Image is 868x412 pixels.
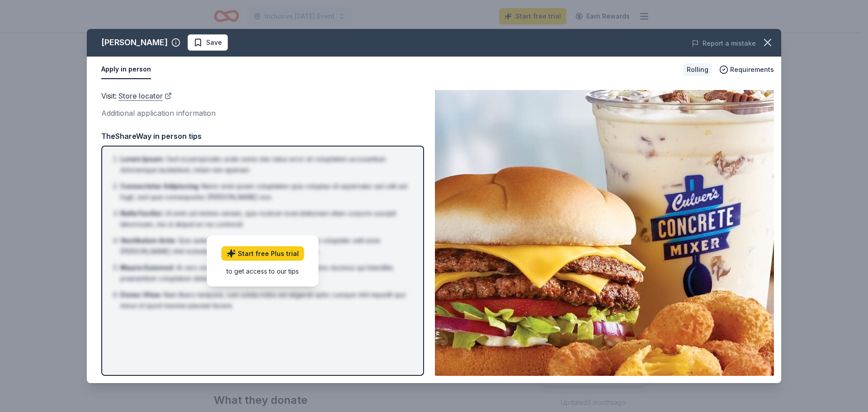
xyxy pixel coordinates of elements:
[101,130,424,142] div: TheShareWay in person tips
[101,60,151,79] button: Apply in person
[435,90,774,376] img: Image for Culver's
[101,107,424,119] div: Additional application information
[101,35,168,50] div: [PERSON_NAME]
[730,64,774,75] span: Requirements
[120,262,410,284] li: At vero eos et accusamus et iusto odio dignissimos ducimus qui blanditiis praesentium voluptatum ...
[120,182,200,190] span: Consectetur Adipiscing :
[719,64,774,75] button: Requirements
[120,235,410,257] li: Quis autem vel eum iure reprehenderit qui in ea voluptate velit esse [PERSON_NAME] nihil molestia...
[683,63,712,76] div: Rolling
[188,34,228,51] button: Save
[120,289,410,311] li: Nam libero tempore, cum soluta nobis est eligendi optio cumque nihil impedit quo minus id quod ma...
[222,246,304,260] a: Start free Plus trial
[120,181,410,203] li: Nemo enim ipsam voluptatem quia voluptas sit aspernatur aut odit aut fugit, sed quia consequuntur...
[118,90,172,102] a: Store locator
[120,291,162,298] span: Donec Vitae :
[120,208,410,230] li: Ut enim ad minima veniam, quis nostrum exercitationem ullam corporis suscipit laboriosam, nisi ut...
[120,209,163,217] span: Nulla Facilisi :
[206,37,222,48] span: Save
[120,155,165,163] span: Lorem Ipsum :
[222,266,304,275] div: to get access to our tips
[120,264,175,271] span: Mauris Euismod :
[692,38,756,49] button: Report a mistake
[101,90,424,102] div: Visit :
[120,237,176,244] span: Vestibulum Ante :
[120,154,410,175] li: Sed ut perspiciatis unde omnis iste natus error sit voluptatem accusantium doloremque laudantium,...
